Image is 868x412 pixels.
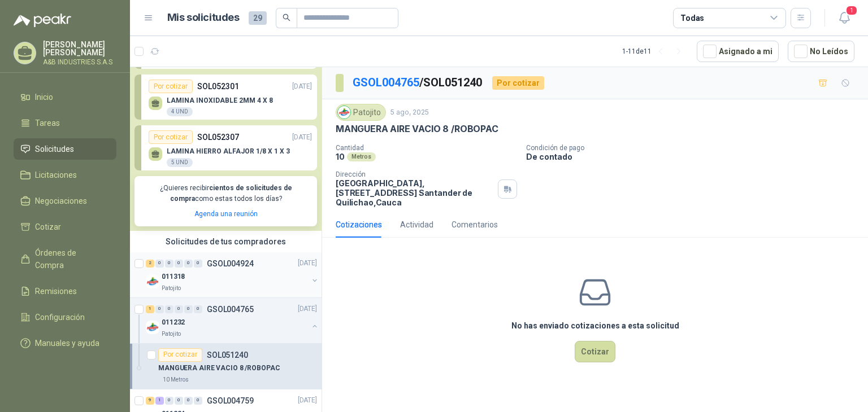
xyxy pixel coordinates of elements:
[575,341,615,362] button: Cotizar
[130,231,322,252] div: Solicitudes de tus compradores
[14,164,116,186] a: Licitaciones
[146,397,154,405] div: 9
[35,285,77,297] span: Remisiones
[194,397,202,405] div: 0
[35,311,85,323] span: Configuración
[130,344,322,389] a: Por cotizarSOL051240MANGUERA AIRE VACIO 8 /ROBOPAC10 Metros
[511,319,679,332] h3: No has enviado cotizaciones a esta solicitud
[353,76,419,89] a: GSOL004765
[336,218,382,231] div: Cotizaciones
[14,332,116,354] a: Manuales y ayuda
[283,14,290,21] span: search
[155,397,164,405] div: 1
[336,123,498,135] p: MANGUERA AIRE VACIO 8 /ROBOPAC
[162,330,181,339] p: Patojito
[298,395,317,406] p: [DATE]
[353,74,483,91] p: / SOL051240
[134,74,317,120] a: Por cotizarSOL052301[DATE] LAMINA INOXIDABLE 2MM 4 X 84 UND
[14,138,116,160] a: Solicitudes
[292,132,312,143] p: [DATE]
[526,152,863,161] p: De contado
[165,397,173,405] div: 0
[43,59,116,65] p: A&B INDUSTRIES S.A.S
[141,183,310,204] p: ¿Quieres recibir como estas todos los días?
[175,305,183,313] div: 0
[336,178,493,207] p: [GEOGRAPHIC_DATA], [STREET_ADDRESS] Santander de Quilichao , Cauca
[175,397,183,405] div: 0
[162,284,181,293] p: Patojito
[207,305,254,313] p: GSOL004765
[492,76,544,90] div: Por cotizar
[14,14,71,27] img: Logo peakr
[347,152,376,161] div: Metros
[167,10,240,26] h1: Mis solicitudes
[452,218,498,231] div: Comentarios
[35,117,60,129] span: Tareas
[146,257,319,293] a: 2 0 0 0 0 0 GSOL004924[DATE] Company Logo011318Patojito
[336,144,517,152] p: Cantidad
[14,190,116,212] a: Negociaciones
[149,130,193,144] div: Por cotizar
[197,131,239,143] p: SOL052307
[184,260,193,268] div: 0
[207,351,248,359] p: SOL051240
[167,107,193,116] div: 4 UND
[14,112,116,134] a: Tareas
[167,97,273,104] p: LAMINA INOXIDABLE 2MM 4 X 8
[834,8,854,28] button: 1
[149,80,193,93] div: Por cotizar
[194,260,202,268] div: 0
[338,106,350,119] img: Company Logo
[292,81,312,92] p: [DATE]
[165,305,173,313] div: 0
[197,80,239,93] p: SOL052301
[207,397,254,405] p: GSOL004759
[680,12,704,24] div: Todas
[167,147,290,155] p: LAMINA HIERRO ALFAJOR 1/8 X 1 X 3
[845,5,858,16] span: 1
[146,321,159,334] img: Company Logo
[162,317,185,328] p: 011232
[526,144,863,152] p: Condición de pago
[14,280,116,302] a: Remisiones
[622,42,688,60] div: 1 - 11 de 11
[146,260,154,268] div: 2
[134,125,317,170] a: Por cotizarSOL052307[DATE] LAMINA HIERRO ALFAJOR 1/8 X 1 X 35 UND
[14,306,116,328] a: Configuración
[167,158,193,167] div: 5 UND
[35,143,74,155] span: Solicitudes
[35,247,106,271] span: Órdenes de Compra
[146,305,154,313] div: 1
[35,195,87,207] span: Negociaciones
[788,41,854,62] button: No Leídos
[155,305,164,313] div: 0
[43,41,116,56] p: [PERSON_NAME] [PERSON_NAME]
[158,375,193,384] div: 10 Metros
[400,218,433,231] div: Actividad
[298,258,317,269] p: [DATE]
[249,11,267,25] span: 29
[336,152,345,161] p: 10
[390,107,429,118] p: 5 ago, 2025
[146,303,319,339] a: 1 0 0 0 0 0 GSOL004765[DATE] Company Logo011232Patojito
[162,271,185,282] p: 011318
[35,169,77,181] span: Licitaciones
[35,221,61,233] span: Cotizar
[298,304,317,314] p: [DATE]
[165,260,173,268] div: 0
[155,260,164,268] div: 0
[170,184,292,203] b: cientos de solicitudes de compra
[175,260,183,268] div: 0
[336,170,493,178] p: Dirección
[14,86,116,108] a: Inicio
[194,210,258,218] a: Agenda una reunión
[184,397,193,405] div: 0
[184,305,193,313] div: 0
[697,41,779,62] button: Asignado a mi
[194,305,202,313] div: 0
[158,348,202,362] div: Por cotizar
[146,275,159,288] img: Company Logo
[35,337,99,349] span: Manuales y ayuda
[14,242,116,276] a: Órdenes de Compra
[35,91,53,103] span: Inicio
